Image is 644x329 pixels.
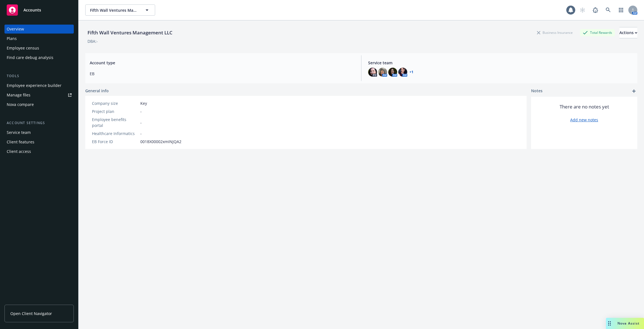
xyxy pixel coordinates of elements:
span: Accounts [23,8,41,12]
span: Notes [531,88,543,94]
img: photo [398,68,407,77]
a: Switch app [615,4,627,16]
a: Accounts [4,2,74,18]
img: photo [378,68,387,77]
button: Actions [619,27,637,38]
a: Nova compare [4,100,74,109]
a: Employee experience builder [4,81,74,90]
div: Overview [7,25,24,34]
a: Add new notes [570,117,598,123]
a: Report a Bug [590,4,601,16]
img: photo [388,68,397,77]
span: Fifth Wall Ventures Management LLC [90,7,138,13]
a: Manage files [4,91,74,100]
span: - [140,131,142,136]
a: Search [603,4,614,16]
span: General info [85,88,109,94]
a: Overview [4,25,74,34]
a: Employee census [4,44,74,53]
div: Employee experience builder [7,81,61,90]
div: Drag to move [606,318,613,329]
div: Business Insurance [534,29,576,36]
span: Nova Assist [617,321,640,326]
a: add [631,88,637,94]
div: Employee census [7,44,39,53]
a: Find care debug analysis [4,53,74,62]
a: Plans [4,34,74,43]
a: Client access [4,147,74,156]
div: Account settings [4,120,74,126]
a: +1 [409,70,413,74]
div: Find care debug analysis [7,53,53,62]
div: Healthcare Informatics [92,131,138,136]
div: EB Force ID [92,139,138,145]
div: Client features [7,138,34,146]
div: Client access [7,147,31,156]
span: There are no notes yet [560,103,609,110]
a: Start snowing [577,4,588,16]
span: Account type [90,60,354,66]
a: Client features [4,138,74,146]
div: Manage files [7,91,30,100]
div: Company size [92,100,138,106]
div: Fifth Wall Ventures Management LLC [85,29,175,36]
a: Service team [4,128,74,137]
div: Tools [4,73,74,79]
span: - [140,120,142,126]
div: Total Rewards [580,29,615,36]
span: Open Client Navigator [10,311,52,316]
span: EB [90,71,354,77]
span: Key [140,100,147,106]
span: 0018X00002xmINJQA2 [140,139,181,145]
div: Project plan [92,108,138,114]
img: photo [368,68,377,77]
div: Plans [7,34,17,43]
div: Employee benefits portal [92,117,138,128]
span: - [140,108,142,114]
span: Service team [368,60,633,66]
button: Nova Assist [606,318,644,329]
div: Service team [7,128,31,137]
div: Nova compare [7,100,34,109]
div: DBA: - [87,38,98,44]
button: Fifth Wall Ventures Management LLC [85,4,155,16]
